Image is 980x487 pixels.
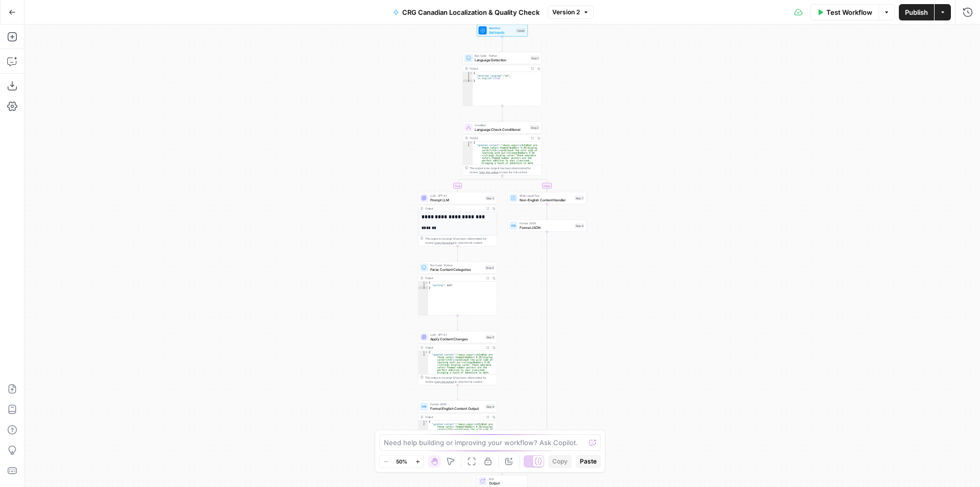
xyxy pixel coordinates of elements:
[502,37,503,52] g: Edge from start to step_1
[430,336,483,341] span: Apply Content Changes
[520,194,573,198] span: Write Liquid Text
[425,415,483,419] div: Output
[430,267,483,272] span: Parse Content Categories
[580,457,597,466] span: Paste
[463,80,473,82] div: 4
[463,72,473,75] div: 1
[485,404,495,409] div: Step 6
[905,7,928,17] span: Publish
[463,144,473,343] div: 2
[475,127,528,132] span: Language Check Conditional
[419,421,428,423] div: 1
[826,7,872,17] span: Test Workflow
[485,196,495,200] div: Step 3
[489,26,514,30] span: Workflow
[396,457,407,466] span: 50%
[457,176,502,192] g: Edge from step_2 to step_3
[470,142,473,144] span: Toggle code folding, rows 1 through 3
[434,241,454,244] span: Copy the output
[475,57,528,62] span: Language Detection
[502,232,547,467] g: Edge from step_8 to step_2-conditional-end
[387,4,546,20] button: CRG Canadian Localization & Quality Check
[463,25,542,37] div: WorkflowSet InputsInputs
[430,402,483,406] span: Format JSON
[463,52,542,106] div: Run Code · PythonLanguage DetectionStep 1Output{ "detected_language":"en", "is_english":true}
[419,284,428,287] div: 2
[576,455,601,468] button: Paste
[457,246,458,261] g: Edge from step_3 to step_4
[475,54,528,58] span: Run Code · Python
[463,77,473,80] div: 3
[575,223,584,228] div: Step 8
[575,196,584,200] div: Step 7
[457,316,458,331] g: Edge from step_4 to step_5
[502,176,548,192] g: Edge from step_2 to step_7
[419,282,428,284] div: 1
[430,197,483,202] span: Prompt LLM
[489,477,524,481] span: End
[470,66,528,71] div: Output
[502,465,503,475] g: Edge from step_2-conditional-end to end
[520,221,573,225] span: Format JSON
[425,345,483,350] div: Output
[425,376,495,384] div: This output is too large & has been abbreviated for review. to view the full content.
[463,142,473,144] div: 1
[475,123,528,127] span: Condition
[430,406,483,411] span: Format English Content Output
[430,194,483,198] span: LLM · GPT-4.1
[419,287,428,289] div: 3
[425,351,428,354] span: Toggle code folding, rows 1 through 3
[520,197,573,202] span: Non-English Content Handler
[502,106,503,121] g: Edge from step_1 to step_2
[546,204,548,219] g: Edge from step_7 to step_8
[548,455,572,468] button: Copy
[507,192,586,204] div: Write Liquid TextNon-English Content HandlerStep 7
[811,4,878,20] button: Test Workflow
[479,171,499,174] span: Copy the output
[530,56,540,60] div: Step 1
[489,480,524,485] span: Output
[430,333,483,337] span: LLM · GPT-4.1
[485,335,495,339] div: Step 5
[430,263,483,267] span: Run Code · Python
[425,206,483,211] div: Output
[425,282,428,284] span: Toggle code folding, rows 1 through 3
[507,220,586,232] div: Format JSONFormat JSONStep 8
[434,380,454,383] span: Copy the output
[899,4,934,20] button: Publish
[552,457,568,466] span: Copy
[516,28,526,33] div: Inputs
[402,7,540,17] span: CRG Canadian Localization & Quality Check
[463,75,473,77] div: 2
[470,72,473,75] span: Toggle code folding, rows 1 through 4
[457,385,458,400] g: Edge from step_5 to step_6
[489,30,514,35] span: Set Inputs
[425,421,428,423] span: Toggle code folding, rows 1 through 3
[520,225,573,230] span: Format JSON
[418,262,497,316] div: Run Code · PythonParse Content CategoriesStep 4Output{ "warning": null}
[470,166,540,174] div: This output is too large & has been abbreviated for review. to view the full content.
[425,276,483,280] div: Output
[552,8,580,17] span: Version 2
[463,122,542,176] div: ConditionLanguage Check ConditionalStep 2Output{ "updated_content":"<main-copy>\n<h3>What are the...
[419,351,428,354] div: 1
[418,331,497,385] div: LLM · GPT-4.1Apply Content ChangesStep 5Output{ "updated_content":"<main-copy>\n<h3>What are thes...
[485,265,495,270] div: Step 4
[470,136,528,140] div: Output
[548,6,594,19] button: Version 2
[530,125,540,130] div: Step 2
[425,237,495,245] div: This output is too large & has been abbreviated for review. to view the full content.
[418,401,497,455] div: Format JSONFormat English Content OutputStep 6Output{ "updated_content":"<main-copy>\n<h3>What ar...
